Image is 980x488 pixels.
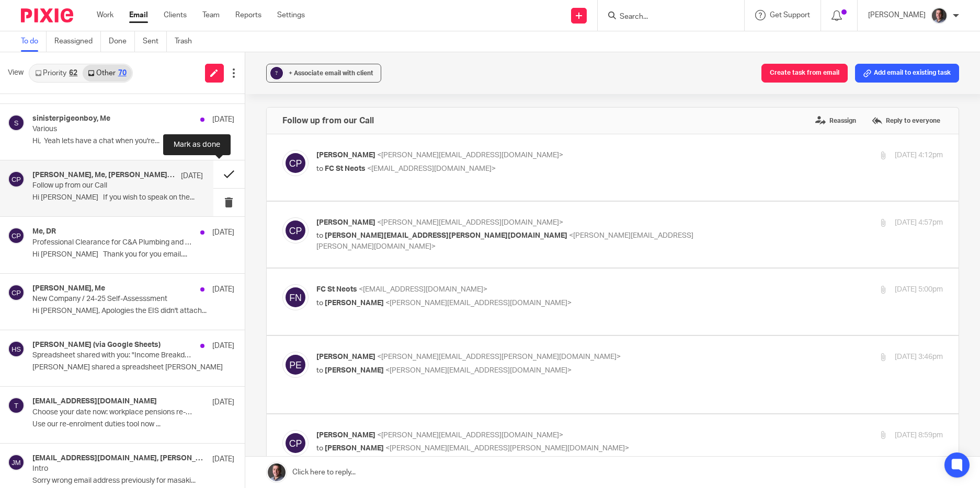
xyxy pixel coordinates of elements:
[377,219,563,226] span: <[PERSON_NAME][EMAIL_ADDRESS][DOMAIN_NAME]>
[895,217,943,228] p: [DATE] 4:57pm
[212,227,234,238] p: [DATE]
[316,232,323,239] span: to
[181,171,203,181] p: [DATE]
[54,31,101,52] a: Reassigned
[282,217,309,243] img: svg%3E
[69,69,77,77] div: 62
[8,171,25,188] img: svg%3E
[32,137,234,146] p: Hi, Yeah lets have a chat when you're...
[377,432,563,439] span: <[PERSON_NAME][EMAIL_ADDRESS][DOMAIN_NAME]>
[212,397,234,408] p: [DATE]
[316,432,375,439] span: [PERSON_NAME]
[21,8,73,22] img: Pixie
[32,420,234,429] p: Use our re-enrolment duties tool now ...
[212,284,234,295] p: [DATE]
[813,113,859,129] label: Reassign
[164,10,187,20] a: Clients
[212,341,234,351] p: [DATE]
[109,31,135,52] a: Done
[32,125,193,134] p: Various
[282,284,309,310] img: svg%3E
[282,115,374,126] h4: Follow up from our Call
[32,363,234,372] p: [PERSON_NAME] shared a spreadsheet [PERSON_NAME]
[282,150,309,176] img: svg%3E
[282,430,309,456] img: svg%3E
[8,284,25,301] img: svg%3E
[32,284,105,293] h4: [PERSON_NAME], Me
[21,31,47,52] a: To do
[316,219,375,226] span: [PERSON_NAME]
[869,113,943,129] label: Reply to everyone
[316,152,375,159] span: [PERSON_NAME]
[770,11,810,19] span: Get Support
[32,238,193,247] p: Professional Clearance for C&A Plumbing and Heating Services Ltd
[277,10,305,20] a: Settings
[316,445,323,452] span: to
[325,165,366,172] span: FC St Neots
[32,464,193,473] p: Intro
[316,353,375,361] span: [PERSON_NAME]
[212,114,234,125] p: [DATE]
[175,31,200,52] a: Trash
[97,10,113,20] a: Work
[325,445,384,452] span: [PERSON_NAME]
[32,477,234,485] p: Sorry wrong email address previously for masaki...
[325,367,384,374] span: [PERSON_NAME]
[32,307,234,316] p: Hi [PERSON_NAME], Apologies the EIS didn't attach...
[235,10,261,20] a: Reports
[202,10,220,20] a: Team
[32,171,176,180] h4: [PERSON_NAME], Me, [PERSON_NAME], FC St Neots, [PERSON_NAME]
[8,341,25,357] img: svg%3E
[289,70,373,76] span: + Associate email with client
[895,430,943,441] p: [DATE] 8:59pm
[8,114,25,131] img: svg%3E
[385,299,572,307] span: <[PERSON_NAME][EMAIL_ADDRESS][DOMAIN_NAME]>
[30,65,83,82] a: Priority62
[316,232,693,250] span: <[PERSON_NAME][EMAIL_ADDRESS][PERSON_NAME][DOMAIN_NAME]>
[385,445,629,452] span: <[PERSON_NAME][EMAIL_ADDRESS][PERSON_NAME][DOMAIN_NAME]>
[316,299,323,307] span: to
[8,397,25,414] img: svg%3E
[367,165,496,172] span: <[EMAIL_ADDRESS][DOMAIN_NAME]>
[325,299,384,307] span: [PERSON_NAME]
[931,7,948,24] img: CP%20Headshot.jpeg
[855,64,959,83] button: Add email to existing task
[32,181,168,190] p: Follow up from our Call
[895,352,943,363] p: [DATE] 3:46pm
[143,31,167,52] a: Sent
[32,341,161,350] h4: [PERSON_NAME] (via Google Sheets)
[8,67,24,78] span: View
[761,64,848,83] button: Create task from email
[316,367,323,374] span: to
[282,352,309,378] img: svg%3E
[32,397,157,406] h4: [EMAIL_ADDRESS][DOMAIN_NAME]
[359,286,487,293] span: <[EMAIL_ADDRESS][DOMAIN_NAME]>
[895,150,943,161] p: [DATE] 4:12pm
[325,232,567,239] span: [PERSON_NAME][EMAIL_ADDRESS][PERSON_NAME][DOMAIN_NAME]
[32,295,193,304] p: New Company / 24-25 Self-Assesssment
[32,250,234,259] p: Hi [PERSON_NAME] Thank you for you email....
[385,367,572,374] span: <[PERSON_NAME][EMAIL_ADDRESS][DOMAIN_NAME]>
[212,454,234,464] p: [DATE]
[270,67,283,79] div: ?
[868,10,926,20] p: [PERSON_NAME]
[32,408,193,417] p: Choose your date now: workplace pensions re-enrolment
[316,165,323,172] span: to
[316,286,357,293] span: FC St Neots
[8,454,25,471] img: svg%3E
[377,353,621,361] span: <[PERSON_NAME][EMAIL_ADDRESS][PERSON_NAME][DOMAIN_NAME]>
[129,10,148,20] a: Email
[619,13,713,22] input: Search
[266,64,381,83] button: ? + Associate email with client
[32,114,110,123] h4: sinisterpigeonboy, Me
[118,69,127,77] div: 70
[32,351,193,360] p: Spreadsheet shared with you: "Income Breakdown.xlsx"
[32,454,207,463] h4: [EMAIL_ADDRESS][DOMAIN_NAME], [PERSON_NAME]
[83,65,131,82] a: Other70
[8,227,25,244] img: svg%3E
[32,193,203,202] p: Hi [PERSON_NAME] If you wish to speak on the...
[895,284,943,295] p: [DATE] 5:00pm
[377,152,563,159] span: <[PERSON_NAME][EMAIL_ADDRESS][DOMAIN_NAME]>
[32,227,56,236] h4: Me, DR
